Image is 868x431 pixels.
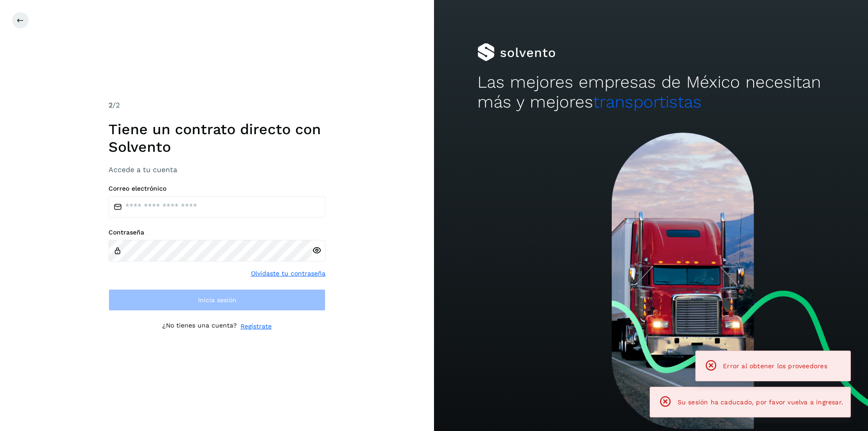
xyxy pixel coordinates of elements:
h3: Accede a tu cuenta [108,165,325,174]
span: Error al obtener los proveedores [723,362,827,370]
span: Inicia sesión [198,297,236,303]
h2: Las mejores empresas de México necesitan más y mejores [477,72,825,112]
label: Correo electrónico [108,185,325,192]
span: transportistas [593,92,702,112]
span: Su sesión ha caducado, por favor vuelva a ingresar. [678,398,843,406]
p: ¿No tienes una cuenta? [162,322,237,331]
button: Inicia sesión [108,289,325,311]
span: 2 [108,101,113,109]
a: Olvidaste tu contraseña [251,269,325,278]
label: Contraseña [108,229,325,236]
div: /2 [108,100,325,111]
a: Regístrate [241,322,272,331]
h1: Tiene un contrato directo con Solvento [108,121,325,155]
